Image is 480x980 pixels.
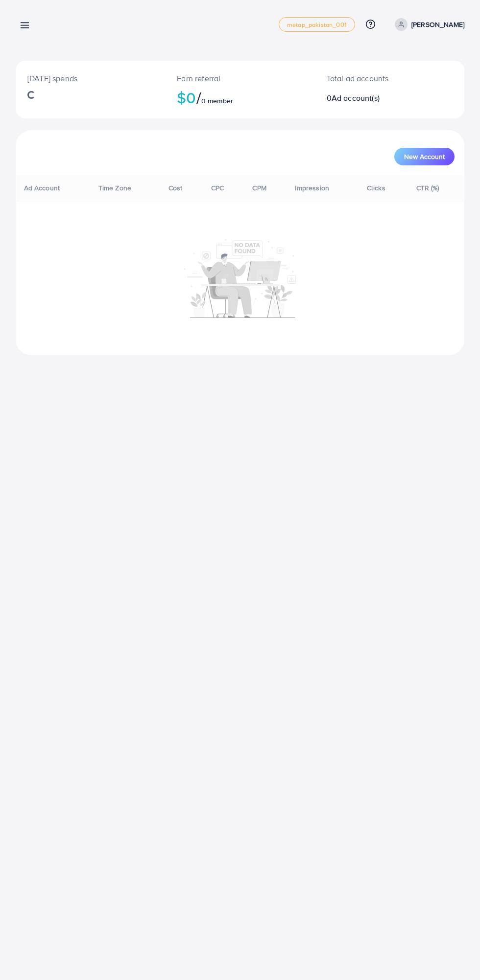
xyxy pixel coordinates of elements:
h2: $0 [177,88,303,107]
p: Earn referral [177,72,303,84]
h2: 0 [327,93,415,103]
span: / [196,86,201,109]
span: 0 member [201,96,233,106]
a: [PERSON_NAME] [391,18,464,31]
button: New Account [394,148,455,165]
span: New Account [404,153,445,160]
p: [DATE] spends [27,72,153,84]
span: Ad account(s) [332,92,380,103]
a: metap_pakistan_001 [279,17,355,32]
p: [PERSON_NAME] [411,19,464,30]
p: Total ad accounts [327,72,415,84]
span: metap_pakistan_001 [287,22,347,28]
